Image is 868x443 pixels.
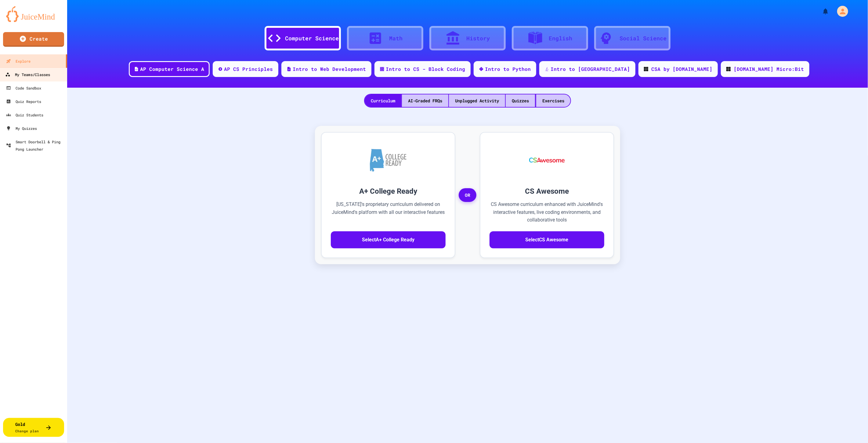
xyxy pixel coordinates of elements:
button: GoldChange plan [3,418,64,437]
div: Computer Science [285,34,339,42]
button: SelectA+ College Ready [331,231,446,248]
div: My Quizzes [6,125,37,132]
div: AP Computer Science A [140,65,204,73]
div: Explore [6,57,31,65]
div: Intro to [GEOGRAPHIC_DATA] [551,65,630,73]
div: Code Sandbox [6,84,41,92]
img: CODE_logo_RGB.png [644,67,648,71]
div: Math [389,34,403,42]
img: CS Awesome [523,142,571,178]
a: Create [3,32,64,47]
div: Unplugged Activity [449,94,505,107]
div: Intro to Python [485,65,531,73]
div: English [549,34,573,42]
div: Social Science [620,34,667,42]
div: My Notifications [811,6,831,16]
div: AP CS Principles [224,65,273,73]
div: Intro to Web Development [293,65,366,73]
div: Smart Doorbell & Ping Pong Launcher [6,138,65,153]
p: CS Awesome curriculum enhanced with JuiceMind's interactive features, live coding environments, a... [490,200,604,224]
div: My Teams/Classes [5,71,50,79]
div: Curriculum [365,94,401,107]
h3: A+ College Ready [331,186,446,197]
div: Intro to CS - Block Coding [386,65,465,73]
img: logo-orange.svg [6,6,61,22]
div: Gold [16,421,39,434]
img: CODE_logo_RGB.png [726,67,731,71]
img: A+ College Ready [370,149,407,172]
span: OR [459,188,476,202]
div: [DOMAIN_NAME] Micro:Bit [734,65,804,73]
div: My Account [831,4,850,18]
p: [US_STATE]'s proprietary curriculum delivered on JuiceMind's platform with all our interactive fe... [331,200,446,224]
div: Quiz Reports [6,98,41,105]
div: History [467,34,490,42]
div: AI-Graded FRQs [402,94,448,107]
button: SelectCS Awesome [490,231,604,248]
h3: CS Awesome [490,186,604,197]
div: Quiz Students [6,111,43,119]
span: Change plan [16,429,39,433]
div: Quizzes [506,94,535,107]
div: CSA by [DOMAIN_NAME] [651,65,712,73]
div: Exercises [536,94,570,107]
